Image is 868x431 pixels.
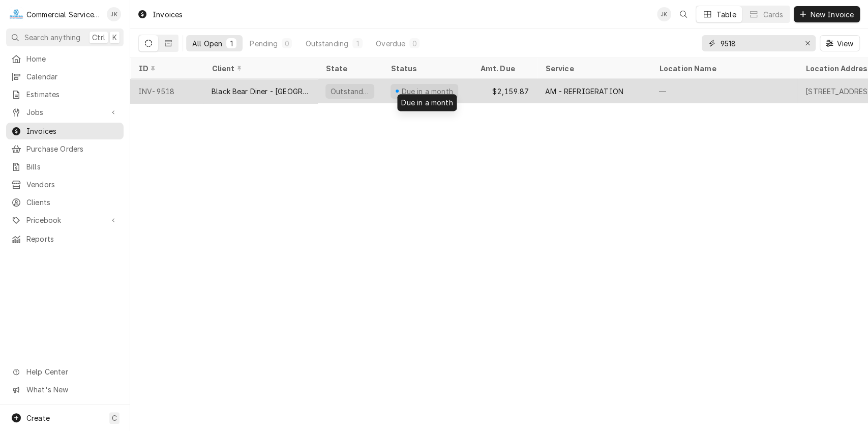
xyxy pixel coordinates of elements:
[250,38,278,49] div: Pending
[794,6,860,22] button: New Invoice
[330,86,370,97] div: Outstanding
[834,38,855,49] span: View
[6,68,124,85] a: Calendar
[376,38,405,49] div: Overdue
[325,63,374,74] div: State
[228,38,234,49] div: 1
[820,35,860,51] button: View
[6,86,124,103] a: Estimates
[545,86,623,97] div: AM - REFRIGERATION
[6,140,124,157] a: Purchase Orders
[6,381,124,398] a: Go to What's New
[26,9,101,20] div: Commercial Service Co.
[26,366,117,377] span: Help Center
[6,194,124,211] a: Clients
[6,158,124,175] a: Bills
[6,176,124,193] a: Vendors
[6,363,124,380] a: Go to Help Center
[26,143,118,154] span: Purchase Orders
[472,79,537,103] div: $2,159.87
[26,126,118,136] span: Invoices
[6,28,124,46] button: Search anythingCtrlK
[26,161,118,172] span: Bills
[92,32,105,43] span: Ctrl
[6,212,124,228] a: Go to Pricebook
[26,234,118,244] span: Reports
[716,9,736,20] div: Table
[799,35,816,51] button: Erase input
[9,7,23,21] div: Commercial Service Co.'s Avatar
[192,38,222,49] div: All Open
[6,123,124,139] a: Invoices
[107,7,121,21] div: John Key's Avatar
[305,38,348,49] div: Outstanding
[138,63,193,74] div: ID
[657,7,671,21] div: JK
[545,63,641,74] div: Service
[354,38,361,49] div: 1
[480,63,527,74] div: Amt. Due
[26,107,103,118] span: Jobs
[26,384,117,395] span: What's New
[9,7,23,21] div: C
[397,94,457,111] div: Due in a month
[24,32,80,43] span: Search anything
[657,7,671,21] div: John Key's Avatar
[130,79,203,103] div: INV-9518
[6,104,124,121] a: Go to Jobs
[26,89,118,100] span: Estimates
[112,32,117,43] span: K
[284,38,290,49] div: 0
[675,6,692,22] button: Open search
[720,35,796,51] input: Keyword search
[26,414,50,422] span: Create
[26,179,118,190] span: Vendors
[212,63,307,74] div: Client
[411,38,417,49] div: 0
[651,79,797,103] div: —
[763,9,783,20] div: Cards
[26,215,103,225] span: Pricebook
[808,9,856,20] span: New Invoice
[6,50,124,67] a: Home
[107,7,121,21] div: JK
[26,197,118,208] span: Clients
[391,63,462,74] div: Status
[6,231,124,247] a: Reports
[659,63,787,74] div: Location Name
[26,53,118,64] span: Home
[26,71,118,82] span: Calendar
[212,86,309,97] div: Black Bear Diner - [GEOGRAPHIC_DATA]
[400,86,454,97] div: Due in a month
[112,413,117,423] span: C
